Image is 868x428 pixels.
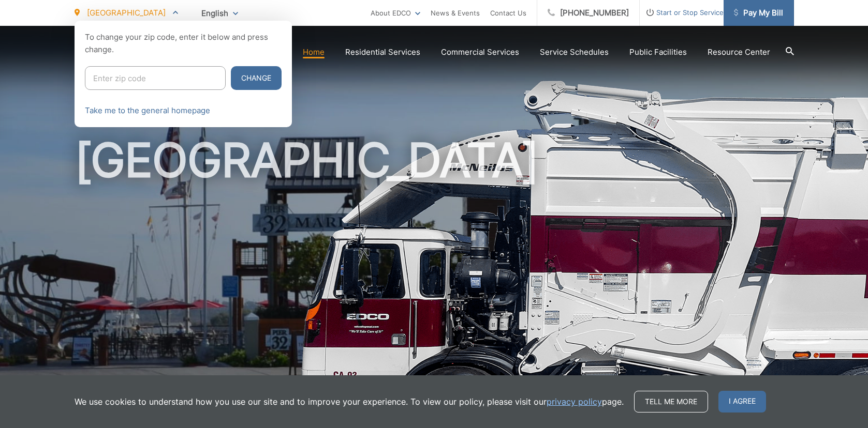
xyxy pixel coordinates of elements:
a: About EDCO [371,7,420,19]
a: privacy policy [547,395,602,408]
a: Take me to the general homepage [85,104,210,117]
p: To change your zip code, enter it below and press change. [85,31,282,56]
input: Enter zip code [85,66,226,90]
p: We use cookies to understand how you use our site and to improve your experience. To view our pol... [75,395,624,408]
a: Tell me more [634,391,708,412]
span: [GEOGRAPHIC_DATA] [87,8,166,18]
a: News & Events [431,7,480,19]
a: Contact Us [490,7,526,19]
span: Pay My Bill [734,7,783,19]
button: Change [231,66,282,90]
span: English [194,4,246,22]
